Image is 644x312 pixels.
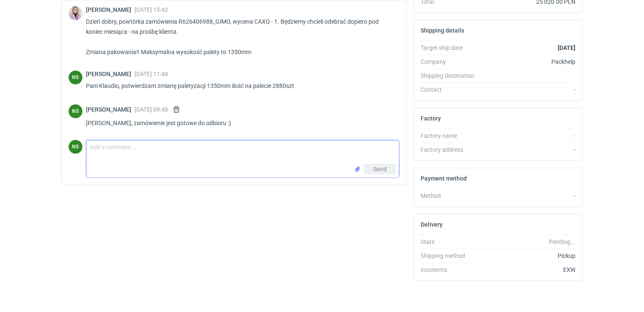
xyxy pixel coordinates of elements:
span: Send [373,166,387,172]
div: Contact [421,85,482,94]
figcaption: NS [69,104,83,118]
figcaption: NS [69,140,83,154]
strong: [DATE] [558,44,575,51]
span: [DATE] 15:42 [135,6,168,13]
div: - [482,192,575,200]
span: [PERSON_NAME] [86,6,135,13]
div: Natalia Stępak [69,71,83,85]
img: Klaudia Wiśniewska [69,6,83,20]
button: Send [364,164,396,174]
div: - [482,131,575,140]
h2: Delivery [421,221,443,228]
div: - [482,85,575,94]
em: Pending... [549,238,575,245]
div: Packhelp [482,57,575,66]
div: Natalia Stępak [69,104,83,118]
h2: Payment method [421,175,467,182]
div: Shipping destination [421,71,482,80]
div: Method [421,192,482,200]
div: Natalia Stępak [69,140,83,154]
div: Incoterms [421,265,482,274]
div: Factory name [421,131,482,140]
span: [PERSON_NAME] [86,106,135,113]
span: [DATE] 09:48 [135,106,168,113]
div: - [482,145,575,154]
div: EXW [482,265,575,274]
p: Dzień dobry, powtórka zamówienia R626406988_GIMO, wycena CAXQ - 1. Będziemy chcieli odebrać dopie... [86,16,393,57]
div: Shipping method [421,252,482,260]
div: Factory address [421,145,482,154]
div: Company [421,57,482,66]
div: State [421,238,482,246]
div: Pickup [482,252,575,260]
h2: Shipping details [421,27,464,34]
figcaption: NS [69,71,83,85]
p: Pani Klaudio, potwierdzam zmianę paletyzacji 1350mm ilość na palecie 2880szt [86,81,393,91]
span: [PERSON_NAME] [86,71,135,77]
h2: Factory [421,115,441,122]
p: [PERSON_NAME], zamówienie jest gotowe do odbioru :) [86,118,393,128]
div: Target ship date [421,44,482,52]
span: [DATE] 11:48 [135,71,168,77]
